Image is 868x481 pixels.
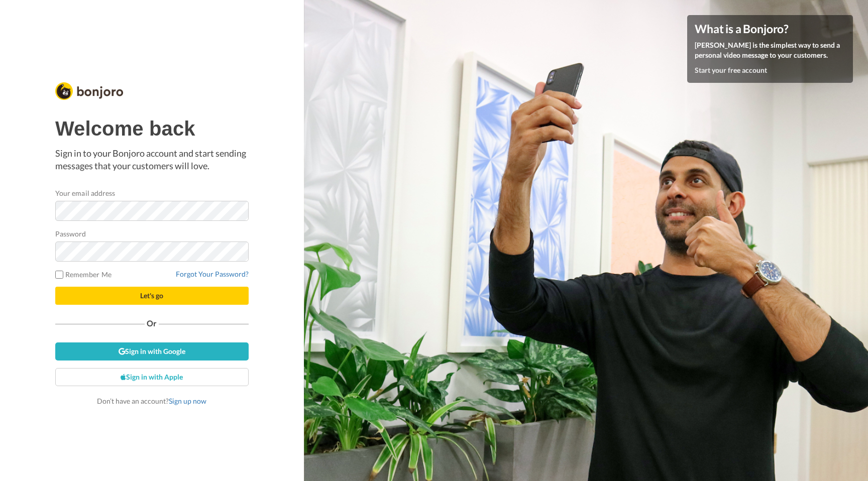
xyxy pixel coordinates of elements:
[55,269,112,280] label: Remember Me
[55,342,249,360] a: Sign in with Google
[97,397,206,405] span: Don’t have an account?
[176,270,249,278] a: Forgot Your Password?
[695,23,845,35] h4: What is a Bonjoro?
[695,40,845,60] p: [PERSON_NAME] is the simplest way to send a personal video message to your customers.
[55,368,249,386] a: Sign in with Apple
[140,291,163,300] span: Let's go
[55,147,249,173] p: Sign in to your Bonjoro account and start sending messages that your customers will love.
[169,397,206,405] a: Sign up now
[145,320,159,327] span: Or
[55,188,115,198] label: Your email address
[695,66,767,74] a: Start your free account
[55,287,249,305] button: Let's go
[55,117,249,140] h1: Welcome back
[55,228,86,239] label: Password
[55,271,63,279] input: Remember Me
